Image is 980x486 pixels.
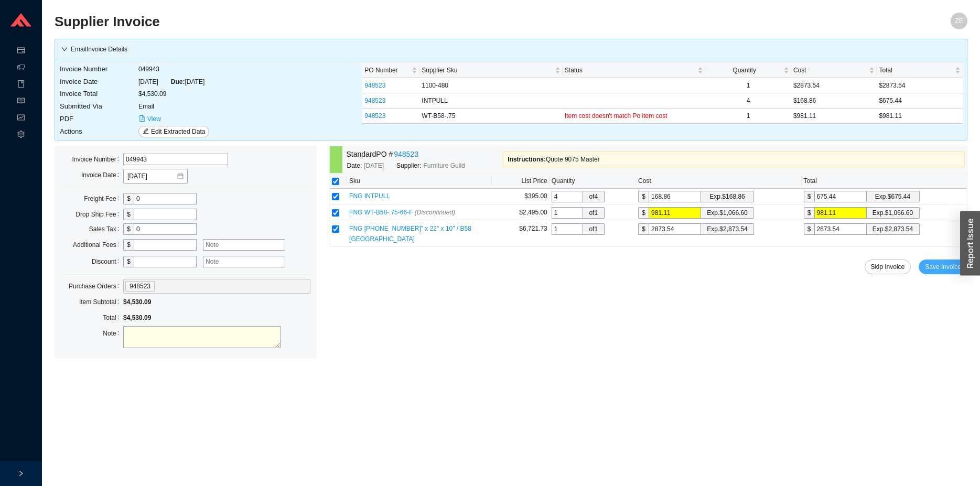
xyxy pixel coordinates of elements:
[364,97,385,104] a: 948523
[494,207,547,218] div: $2,495.00
[419,93,563,109] td: INTPULL
[494,223,547,234] div: $6,721.73
[138,75,210,88] td: [DATE] [DATE]
[802,174,967,189] th: Total
[583,224,604,234] span: of 1
[364,82,385,89] a: 948523
[791,109,877,124] td: $981.11
[59,125,138,138] td: Actions
[139,115,145,123] span: file-pdf
[919,260,967,274] button: Save Invoice
[791,78,877,93] td: $2873.54
[138,88,210,100] td: $4,530.09
[73,237,123,252] label: Additional Fees
[59,113,138,125] td: PDF
[638,207,649,219] div: $
[171,78,185,85] span: Due:
[17,43,25,60] span: credit-card
[123,193,134,204] div: $
[709,191,745,202] div: Exp. $168.86
[138,126,209,137] button: editEdit Extracted Data
[362,63,419,78] th: PO Number sortable
[508,156,546,163] span: Instructions :
[423,160,465,171] span: Furniture Guild
[17,77,25,93] span: book
[349,209,455,216] span: FNG WT-B58-.75-66-F
[707,208,747,218] div: Exp. $1,066.60
[508,154,960,165] div: Quote 9075 Master
[877,93,963,109] td: $675.44
[705,78,791,93] td: 1
[123,239,134,251] div: $
[873,208,913,218] div: Exp. $1,066.60
[707,65,781,75] span: Quantity
[89,222,123,236] label: Sales Tax
[804,207,814,219] div: $
[103,326,123,341] label: Note
[55,13,739,31] h2: Supplier Invoice
[791,93,877,109] td: $168.86
[138,113,161,125] button: file-pdfView
[364,160,384,171] span: [DATE]
[565,111,704,121] div: Item cost doesn't match Po item cost
[203,239,285,251] input: Note
[583,208,604,218] span: of 1
[18,470,24,477] span: right
[394,148,418,160] a: 948523
[151,126,205,137] span: Edit Extracted Data
[583,191,604,202] span: of 4
[61,44,961,55] div: Email Invoice Details
[59,63,138,75] td: Invoice Number
[875,191,910,202] div: Exp. $675.44
[125,281,155,291] span: 948523
[925,262,961,272] span: Save Invoice
[804,223,814,235] div: $
[705,109,791,124] td: 1
[127,171,176,181] input: 07/31/2025
[17,127,25,144] span: setting
[705,63,791,78] th: Quantity sortable
[81,168,123,182] label: Invoice Date
[494,191,547,201] div: $395.00
[879,65,953,75] span: Total
[72,152,123,167] label: Invoice Number
[565,65,696,75] span: Status
[877,109,963,124] td: $981.11
[419,109,563,124] td: WT-B58-.75
[415,209,455,216] i: (Discontinued)
[638,223,649,235] div: $
[79,295,123,309] label: Item Subtotal
[492,174,550,189] th: List Price
[138,63,210,75] td: 049943
[804,191,814,202] div: $
[793,65,867,75] span: Cost
[349,225,471,243] span: FNG [PHONE_NUMBER]" x 22" x 10" / B58 [GEOGRAPHIC_DATA]
[563,63,706,78] th: Status sortable
[92,254,123,269] label: Discount
[203,256,285,267] input: Note
[877,63,963,78] th: Total sortable
[123,223,134,235] div: $
[347,174,492,189] th: Sku
[59,100,138,113] td: Submitted Via
[955,13,963,29] span: ZE
[76,207,123,222] label: Drop Ship Fee
[59,88,138,100] td: Invoice Total
[707,224,747,234] div: Exp. $2,873.54
[349,192,390,200] span: FNG INTPULL
[61,46,68,52] span: down
[364,112,385,120] a: 948523
[59,75,138,88] td: Invoice Date
[84,191,123,206] label: Freight Fee
[103,310,123,325] label: Total
[638,191,649,202] div: $
[364,65,410,75] span: PO Number
[877,78,963,93] td: $2873.54
[636,174,801,189] th: Cost
[347,148,503,160] div: Standard PO #
[123,314,151,321] span: $4,530.09
[123,298,151,306] span: $4,530.09
[791,63,877,78] th: Cost sortable
[143,128,149,135] span: edit
[422,65,553,75] span: Supplier Sku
